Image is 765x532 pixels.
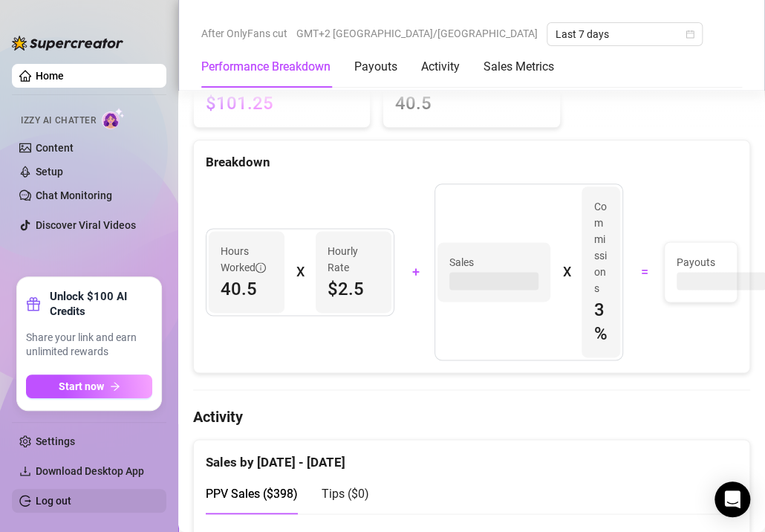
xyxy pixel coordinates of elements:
[395,91,547,115] span: 40.5
[593,298,608,346] span: 3 %
[19,465,31,477] span: download
[206,440,738,472] div: Sales by [DATE] - [DATE]
[354,58,397,76] div: Payouts
[562,260,570,284] div: X
[59,380,104,392] span: Start now
[36,142,74,154] a: Content
[201,22,287,45] span: After OnlyFans cut
[193,406,750,427] h4: Activity
[36,189,112,201] a: Chat Monitoring
[403,260,426,284] div: +
[484,58,554,76] div: Sales Metrics
[296,260,304,284] div: X
[36,166,63,178] a: Setup
[21,114,96,128] span: Izzy AI Chatter
[686,30,694,39] span: calendar
[50,289,152,319] strong: Unlock $100 AI Credits
[296,22,538,45] span: GMT+2 [GEOGRAPHIC_DATA]/[GEOGRAPHIC_DATA]
[36,435,75,447] a: Settings
[421,58,460,76] div: Activity
[102,108,125,129] img: AI Chatter
[255,262,266,273] span: info-circle
[36,465,144,477] span: Download Desktop App
[221,243,273,276] span: Hours Worked
[36,495,71,507] a: Log out
[328,243,380,276] article: Hourly Rate
[328,277,380,301] span: $2.5
[12,36,123,51] img: logo-BBDzfeDw.svg
[449,254,538,270] span: Sales
[36,219,136,231] a: Discover Viral Videos
[26,374,152,398] button: Start nowarrow-right
[201,58,331,76] div: Performance Breakdown
[26,296,41,311] span: gift
[206,91,358,115] span: $101.25
[206,486,298,500] span: PPV Sales ( $398 )
[632,260,655,284] div: =
[221,277,273,301] span: 40.5
[36,70,64,82] a: Home
[26,331,152,360] span: Share your link and earn unlimited rewards
[593,198,608,296] article: Commissions
[206,152,738,172] div: Breakdown
[677,254,725,270] span: Payouts
[110,381,120,392] span: arrow-right
[322,486,369,500] span: Tips ( $0 )
[714,481,750,517] div: Open Intercom Messenger
[556,23,694,45] span: Last 7 days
